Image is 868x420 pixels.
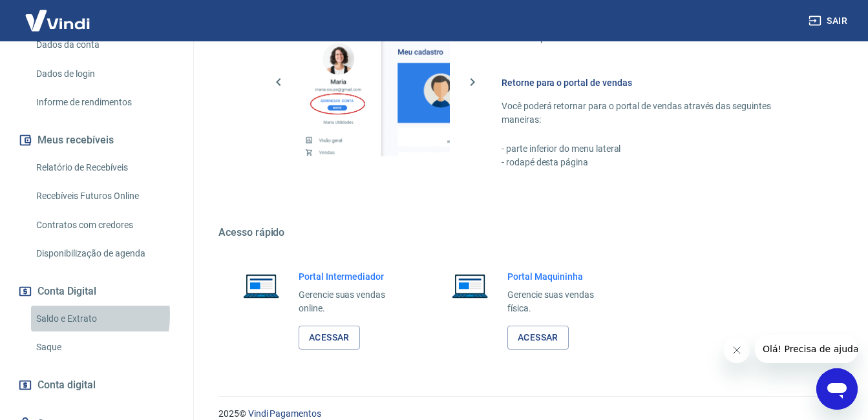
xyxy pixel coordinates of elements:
a: Conta digital [16,371,178,399]
a: Acessar [507,326,569,350]
iframe: Fechar mensagem [724,337,750,363]
p: Gerencie suas vendas física. [507,288,613,315]
p: - rodapé desta página [502,156,806,169]
span: Conta digital [37,376,96,394]
a: Vindi Pagamentos [248,408,321,419]
p: - parte inferior do menu lateral [502,142,806,156]
iframe: Mensagem da empresa [755,335,858,363]
h5: Acesso rápido [218,226,837,239]
a: Dados de login [31,61,178,87]
button: Conta Digital [16,277,178,306]
a: Disponibilização de agenda [31,240,178,267]
h6: Portal Intermediador [299,270,404,283]
button: Sair [806,9,852,33]
a: Recebíveis Futuros Online [31,183,178,209]
p: Gerencie suas vendas online. [299,288,404,315]
img: Imagem da dashboard mostrando o botão de gerenciar conta na sidebar no lado esquerdo [301,8,450,156]
img: Vindi [16,1,100,40]
a: Acessar [299,326,360,350]
a: Saldo e Extrato [31,306,178,332]
a: Contratos com credores [31,212,178,238]
img: Imagem de um notebook aberto [234,270,288,301]
a: Informe de rendimentos [31,89,178,116]
span: Olá! Precisa de ajuda? [8,9,109,19]
h6: Portal Maquininha [507,270,613,283]
img: Imagem de um notebook aberto [443,270,497,301]
a: Saque [31,334,178,361]
p: Você poderá retornar para o portal de vendas através das seguintes maneiras: [502,100,806,127]
a: Dados da conta [31,32,178,58]
h6: Retorne para o portal de vendas [502,76,806,89]
button: Meus recebíveis [16,126,178,154]
a: Relatório de Recebíveis [31,154,178,181]
iframe: Botão para abrir a janela de mensagens [816,368,858,410]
